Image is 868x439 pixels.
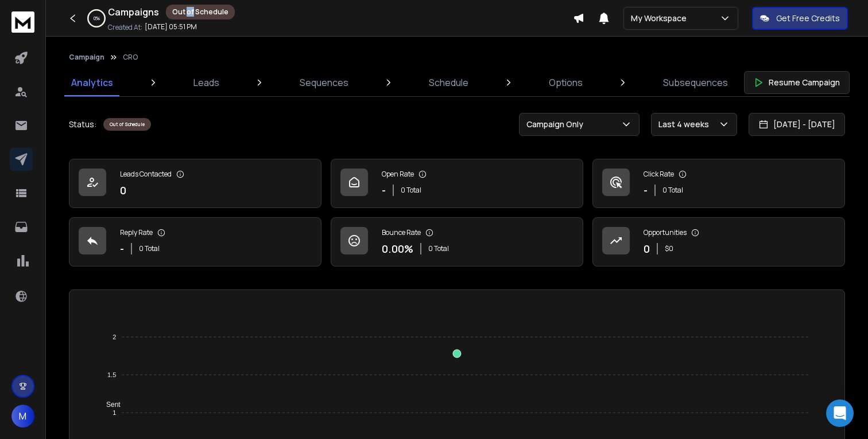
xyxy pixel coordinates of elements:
p: Click Rate [644,170,674,179]
button: M [11,405,34,428]
p: My Workspace [631,13,691,24]
p: [DATE] 05:51 PM [145,22,197,32]
p: Reply Rate [120,228,153,237]
p: 0 Total [662,186,683,195]
p: Opportunities [644,228,687,237]
a: Sequences [293,69,355,96]
p: 0 % [94,15,100,22]
button: [DATE] - [DATE] [749,113,845,136]
div: Out of Schedule [103,118,151,131]
tspan: 2 [113,334,116,340]
button: Get Free Credits [752,7,848,30]
img: logo [11,11,34,33]
p: 0 Total [139,244,160,253]
div: Out of Schedule [166,5,235,19]
h1: Campaigns [108,5,159,19]
a: Leads [187,69,226,96]
p: CRO [123,53,138,62]
p: $ 0 [665,244,673,253]
p: - [382,182,386,198]
p: Created At: [108,23,142,32]
p: 0.00 % [382,241,413,257]
p: Leads [193,76,219,89]
p: Subsequences [663,76,728,89]
p: - [644,182,648,198]
tspan: 1.5 [107,371,116,378]
button: Resume Campaign [744,71,850,94]
button: Campaign [69,53,104,62]
a: Options [542,69,590,96]
p: 0 [644,241,650,257]
a: Opportunities0$0 [592,217,845,266]
a: Analytics [64,69,120,96]
a: Click Rate-0 Total [592,159,845,208]
a: Schedule [422,69,475,96]
p: Last 4 weeks [658,119,714,130]
p: 0 Total [428,244,449,253]
p: Sequences [300,76,348,89]
tspan: 1 [113,409,116,416]
p: Status: [69,119,96,130]
a: Open Rate-0 Total [331,159,583,208]
p: - [120,241,124,257]
div: Open Intercom Messenger [826,399,854,427]
a: Subsequences [656,69,735,96]
p: Leads Contacted [120,170,172,179]
p: Campaign Only [526,119,588,130]
p: Schedule [429,76,468,89]
a: Reply Rate-0 Total [69,217,321,266]
span: Sent [98,401,121,409]
p: 0 [120,182,126,198]
p: 0 Total [401,186,421,195]
p: Analytics [71,76,113,89]
p: Open Rate [382,170,414,179]
p: Bounce Rate [382,228,421,237]
a: Bounce Rate0.00%0 Total [331,217,583,266]
p: Get Free Credits [776,13,840,24]
a: Leads Contacted0 [69,159,321,208]
p: Options [549,76,583,89]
